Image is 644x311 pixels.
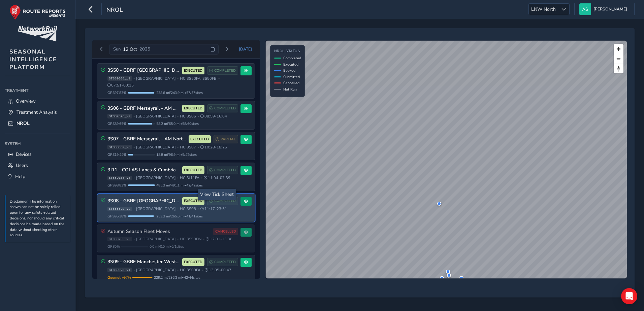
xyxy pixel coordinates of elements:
[180,175,199,180] span: HC: 3J11FA
[198,114,199,118] span: •
[177,145,179,149] span: •
[200,206,227,211] span: 11:17 - 23:51
[198,145,199,149] span: •
[107,152,127,157] span: GPS 19.44 %
[5,160,70,171] a: Users
[283,74,300,79] span: Submitted
[218,77,220,80] span: •
[5,171,70,182] a: Help
[177,176,179,180] span: •
[203,237,204,241] span: •
[5,107,70,118] a: Treatment Analysis
[184,168,202,173] span: EXECUTED
[107,106,180,111] h3: 3S06 - GBRF Merseyrail - AM Wirral
[107,198,180,204] h3: 3S08 - GBRF [GEOGRAPHIC_DATA]/[GEOGRAPHIC_DATA]
[204,175,230,180] span: 11:04 - 07:39
[107,83,134,88] span: 07:51 - 00:15
[593,3,627,15] span: [PERSON_NAME]
[136,268,176,273] span: [GEOGRAPHIC_DATA]
[107,183,127,188] span: GPS 98.83 %
[200,145,227,150] span: 10:28 - 18:26
[180,145,196,150] span: HC: 3S07
[107,68,180,73] h3: 3S50 - GBRF [GEOGRAPHIC_DATA]
[283,62,298,67] span: Executed
[107,214,127,219] span: GPS 95.38 %
[5,118,70,129] a: NROL
[177,268,179,272] span: •
[107,237,132,241] span: ST888796_v3
[184,106,202,111] span: EXECUTED
[283,87,297,92] span: Not Run
[136,114,176,119] span: [GEOGRAPHIC_DATA]
[614,54,623,64] button: Zoom out
[150,244,184,249] span: 0.0 mi / 0.0 mi • 0 / 1 sites
[177,77,179,80] span: •
[136,206,176,211] span: [GEOGRAPHIC_DATA]
[184,260,202,265] span: EXECUTED
[180,114,196,119] span: HC: 3S06
[17,109,57,115] span: Treatment Analysis
[283,56,301,61] span: Completed
[614,64,623,73] button: Reset bearing to north
[107,76,132,81] span: ST889038_v2
[107,136,186,142] h3: 3S07 - GBRF Merseyrail - AM Northern ([GEOGRAPHIC_DATA])
[156,214,203,219] span: 253.3 mi / 265.6 mi • 41 / 41 sites
[107,275,131,280] span: Geometry 97 %
[133,77,135,80] span: •
[107,268,132,272] span: ST889028_v4
[9,5,66,20] img: rr logo
[184,198,202,204] span: EXECUTED
[206,237,232,242] span: 12:01 - 13:36
[154,275,200,280] span: 229.2 mi / 236.2 mi • 42 / 44 sites
[16,151,32,158] span: Devices
[214,168,236,173] span: COMPLETED
[5,139,70,149] div: System
[136,175,176,180] span: [GEOGRAPHIC_DATA]
[10,199,67,239] p: Disclaimer: The information shown can not be solely relied upon for any safety-related decisions,...
[16,162,28,169] span: Users
[123,46,137,53] span: 12 Oct
[180,237,201,242] span: HC: 3S99DN
[205,268,231,273] span: 13:05 - 00:47
[200,114,227,119] span: 08:59 - 16:04
[198,207,199,211] span: •
[579,3,630,15] button: [PERSON_NAME]
[180,268,200,273] span: HC: 3S09FA
[156,121,199,126] span: 58.2 mi / 65.0 mi • 58 / 60 sites
[614,44,623,54] button: Zoom in
[133,114,135,118] span: •
[133,207,135,211] span: •
[283,68,295,73] span: Booked
[579,3,591,15] img: diamond-layout
[177,114,179,118] span: •
[107,259,180,265] h3: 3S09 - GBRF Manchester West/[GEOGRAPHIC_DATA]
[133,268,135,272] span: •
[136,145,176,150] span: [GEOGRAPHIC_DATA]
[107,244,120,249] span: GPS 0 %
[180,206,196,211] span: HC: 3S08
[283,80,299,85] span: Cancelled
[17,120,30,127] span: NROL
[5,85,70,96] div: Treatment
[107,145,132,149] span: ST888002_v3
[136,76,176,81] span: [GEOGRAPHIC_DATA]
[5,96,70,107] a: Overview
[106,6,123,15] span: NROL
[221,45,232,54] button: Next day
[133,237,135,241] span: •
[621,288,637,304] div: Open Intercom Messenger
[139,46,150,52] span: 2025
[133,176,135,180] span: •
[177,207,179,211] span: •
[156,90,203,95] span: 238.6 mi / 243.9 mi • 57 / 57 sites
[136,237,176,242] span: [GEOGRAPHIC_DATA]
[107,207,132,211] span: ST888892_v2
[18,26,57,41] img: customer logo
[274,49,301,54] h4: NROL Status
[107,90,127,95] span: GPS 97.83 %
[221,137,236,142] span: PARTIAL
[16,98,36,104] span: Overview
[234,44,257,54] button: Today
[201,176,202,180] span: •
[239,46,252,52] span: [DATE]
